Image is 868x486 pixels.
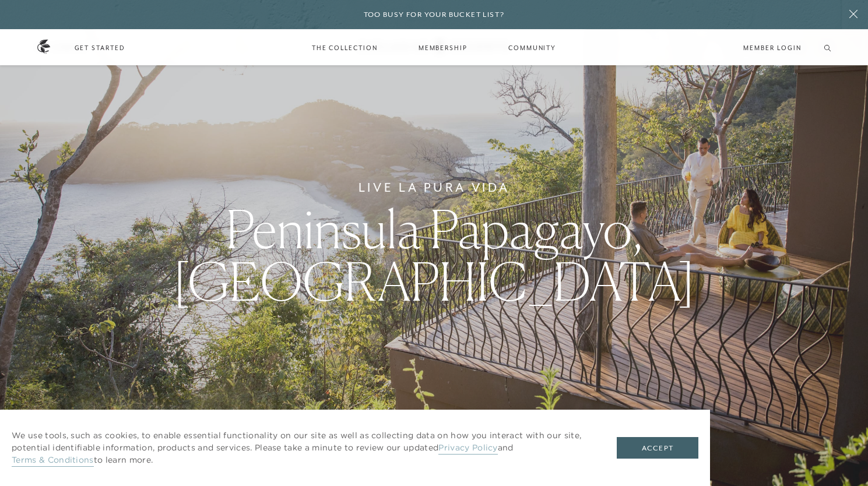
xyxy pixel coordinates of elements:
[743,43,801,53] a: Member Login
[617,437,698,459] button: Accept
[12,455,94,467] a: Terms & Conditions
[12,429,593,466] p: We use tools, such as cookies, to enable essential functionality on our site as well as collectin...
[407,31,479,65] a: Membership
[497,31,568,65] a: Community
[75,43,125,53] a: Get Started
[300,31,389,65] a: The Collection
[173,197,695,313] span: Peninsula Papagayo, [GEOGRAPHIC_DATA]
[359,178,510,197] h6: Live La Pura Vida
[438,442,497,455] a: Privacy Policy
[364,9,505,20] h6: Too busy for your bucket list?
